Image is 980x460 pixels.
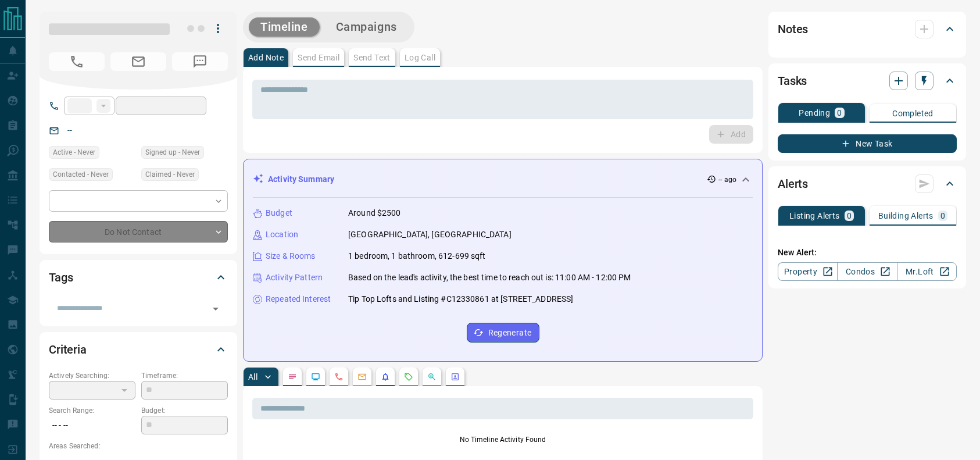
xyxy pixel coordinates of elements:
p: Around $2500 [348,207,401,219]
p: -- ago [718,174,736,185]
svg: Calls [334,372,344,381]
span: No Number [172,52,228,71]
svg: Emails [357,372,367,381]
p: 0 [847,212,852,220]
p: 1 bedroom, 1 bathroom, 612-699 sqft [348,250,486,262]
svg: Notes [288,372,297,381]
button: New Task [778,134,957,153]
a: Mr.Loft [897,262,957,281]
h2: Alerts [778,174,808,193]
p: [GEOGRAPHIC_DATA], [GEOGRAPHIC_DATA] [348,229,512,241]
p: Pending [799,109,830,117]
svg: Listing Alerts [381,372,390,381]
div: Tags [49,263,228,291]
div: Notes [778,15,957,43]
svg: Requests [404,372,413,381]
svg: Lead Browsing Activity [311,372,320,381]
div: Alerts [778,170,957,198]
span: No Email [110,52,166,71]
a: Condos [837,262,897,281]
p: Building Alerts [878,212,933,220]
button: Campaigns [324,17,409,37]
button: Timeline [249,17,320,37]
button: Regenerate [467,323,539,343]
p: 0 [837,109,842,117]
svg: Agent Actions [450,372,460,381]
p: Timeframe: [141,370,228,381]
p: Budget [266,207,292,219]
p: Areas Searched: [49,441,228,451]
h2: Tags [49,268,73,287]
p: Listing Alerts [789,212,840,220]
span: No Number [49,52,105,71]
p: Search Range: [49,405,135,416]
div: Activity Summary-- ago [253,169,753,190]
p: Activity Summary [268,173,334,186]
p: Activity Pattern [266,272,323,284]
button: Open [208,301,224,317]
p: No Timeline Activity Found [252,434,753,445]
p: Budget: [141,405,228,416]
div: Tasks [778,67,957,95]
p: New Alert: [778,247,957,259]
h2: Tasks [778,72,807,90]
p: Completed [892,109,933,117]
p: Based on the lead's activity, the best time to reach out is: 11:00 AM - 12:00 PM [348,272,631,284]
span: Signed up - Never [145,147,200,158]
span: Claimed - Never [145,169,195,180]
p: Location [266,229,298,241]
p: Add Note [248,54,284,62]
div: Criteria [49,336,228,363]
p: Actively Searching: [49,370,135,381]
p: Size & Rooms [266,250,316,262]
h2: Notes [778,20,808,38]
p: -- - -- [49,416,135,435]
a: -- [67,126,72,135]
h2: Criteria [49,340,87,359]
a: Property [778,262,838,281]
span: Active - Never [53,147,95,158]
svg: Opportunities [427,372,437,381]
div: Do Not Contact [49,221,228,243]
span: Contacted - Never [53,169,109,180]
p: Tip Top Lofts and Listing #C12330861 at [STREET_ADDRESS] [348,293,573,305]
p: All [248,373,257,381]
p: Repeated Interest [266,293,331,305]
p: 0 [940,212,945,220]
